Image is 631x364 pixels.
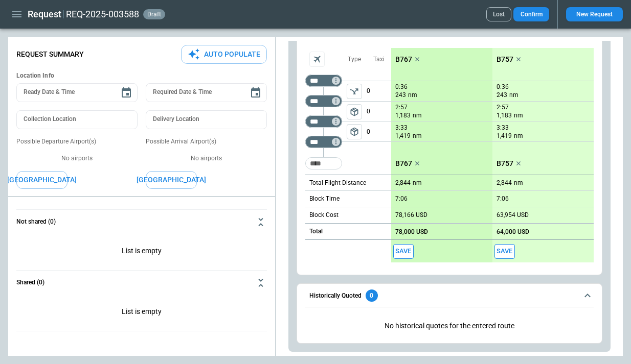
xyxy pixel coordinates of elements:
p: 2,844 [497,179,512,187]
p: Possible Departure Airport(s) [16,137,138,146]
div: 0 [366,289,378,302]
button: Not shared (0) [16,210,267,234]
p: nm [413,132,422,140]
p: 0:36 [395,83,408,91]
p: List is empty [16,234,267,270]
p: 78,166 USD [395,211,427,219]
span: Save this aircraft quote and copy details to clipboard [393,244,414,259]
h6: Not shared (0) [16,219,56,225]
p: 1,419 [497,132,512,140]
p: nm [509,91,519,100]
p: B767 [395,55,412,64]
p: B767 [395,159,412,168]
div: Not shared (0) [16,234,267,270]
span: Type of sector [347,104,362,119]
p: 243 [497,91,507,100]
button: left aligned [347,84,362,99]
p: 78,000 USD [395,228,428,236]
div: Not shared (0) [16,295,267,331]
button: Auto Populate [181,45,267,64]
div: Too short [305,157,342,169]
button: Save [494,244,515,259]
h6: Historically Quoted [309,293,362,299]
button: [GEOGRAPHIC_DATA] [16,171,67,189]
button: Shared (0) [16,271,267,295]
p: Block Time [309,195,340,203]
span: Save this aircraft quote and copy details to clipboard [494,244,515,259]
p: nm [413,111,422,120]
p: 2:57 [395,104,408,111]
p: 0 [367,122,391,141]
p: No historical quotes for the entered route [305,313,594,338]
button: Save [393,244,414,259]
p: No airports [16,154,138,163]
p: Possible Arrival Airport(s) [146,137,267,146]
p: nm [408,91,417,100]
p: No airports [146,154,267,163]
p: 243 [395,91,406,100]
span: Type of sector [347,84,362,99]
p: 7:06 [497,195,509,203]
h2: REQ-2025-003588 [66,8,139,20]
p: nm [514,111,523,120]
p: 1,183 [395,111,411,120]
p: 7:06 [395,195,408,203]
h6: Location Info [16,72,267,80]
p: B757 [497,159,513,168]
div: Too short [305,95,342,107]
p: Type [348,55,361,64]
p: 0 [367,81,391,101]
p: List is empty [16,295,267,331]
button: Lost [486,7,511,21]
p: nm [514,132,523,140]
button: Confirm [513,7,549,21]
p: 63,954 USD [497,211,529,219]
button: left aligned [347,104,362,119]
span: Type of sector [347,124,362,139]
p: nm [514,179,523,187]
button: Choose date [116,83,137,103]
p: Block Cost [309,211,339,220]
h6: Total [309,228,323,235]
div: Historically Quoted0 [305,313,594,338]
p: 1,183 [497,111,512,120]
p: 1,419 [395,132,411,140]
div: Too short [305,115,342,128]
div: scrollable content [391,48,594,262]
p: B757 [497,55,513,64]
div: Too short [305,75,342,87]
button: left aligned [347,124,362,139]
p: 2,844 [395,179,411,187]
p: 0:36 [497,83,509,91]
button: Choose date [245,83,266,103]
p: 3:33 [395,124,408,132]
span: package_2 [349,127,359,137]
span: Aircraft selection [309,52,325,67]
button: New Request [566,7,623,21]
div: Too short [305,136,342,148]
h1: Request [28,8,61,20]
p: Total Flight Distance [309,179,366,187]
button: [GEOGRAPHIC_DATA] [146,171,197,189]
p: 2:57 [497,104,509,111]
p: 3:33 [497,124,509,132]
p: 0 [367,102,391,122]
span: package_2 [349,107,359,117]
button: Historically Quoted0 [305,284,594,307]
p: Request Summary [16,50,84,59]
p: Taxi [373,55,385,64]
span: draft [145,11,163,18]
h6: Shared (0) [16,279,44,286]
p: nm [413,179,422,187]
p: 64,000 USD [497,228,529,236]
